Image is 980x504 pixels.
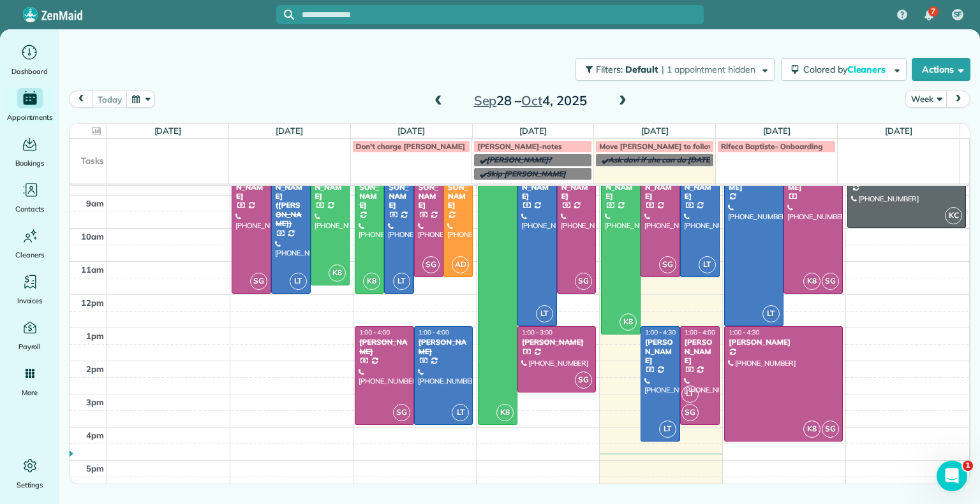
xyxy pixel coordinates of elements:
span: LT [452,404,469,421]
span: Invoices [17,294,43,307]
span: Cleaners [15,248,44,261]
a: Settings [5,456,54,491]
div: [PERSON_NAME] [359,173,380,210]
div: [PERSON_NAME] [447,173,469,210]
div: [PERSON_NAME] [418,173,440,210]
a: Filters: Default | 1 appointment hidden [569,58,775,81]
button: prev [69,90,93,108]
span: 7 [931,6,935,17]
span: 11am [81,264,104,275]
span: [PERSON_NAME]? [486,155,551,164]
span: Move [PERSON_NAME] to following week [599,141,746,151]
span: SG [575,371,592,389]
span: Rifeca Baptiste- Onboarding [721,141,823,151]
span: 1pm [86,331,104,341]
h2: 28 – 4, 2025 [450,94,610,108]
span: K8 [496,404,514,421]
span: 12pm [81,298,104,308]
div: [PERSON_NAME] [561,173,593,201]
span: [PERSON_NAME]-notes [477,141,561,151]
span: 1:00 - 4:00 [685,328,715,336]
span: LT [393,273,410,290]
span: SG [659,256,676,273]
span: 4pm [86,430,104,440]
span: Dashboard [11,65,48,78]
span: Sep [474,92,497,108]
span: Skip [PERSON_NAME] [486,169,565,178]
a: [DATE] [519,126,547,136]
span: SG [822,421,839,438]
span: Default [625,64,659,75]
button: Colored byCleaners [781,58,907,81]
span: SF [954,10,962,20]
a: Payroll [5,317,54,353]
div: [PERSON_NAME] [684,338,716,365]
span: 10am [81,231,104,241]
span: Appointments [7,111,53,124]
iframe: Intercom live chat [937,461,967,491]
span: 2pm [86,364,104,374]
div: [PERSON_NAME] [684,173,716,201]
span: Don't charge [PERSON_NAME] yet [356,141,479,151]
span: 1:00 - 4:00 [419,328,449,336]
div: [PERSON_NAME] [605,173,637,201]
span: | 1 appointment hidden [662,64,755,75]
span: 1:00 - 4:30 [729,328,759,336]
span: K8 [329,264,346,282]
span: 1:00 - 4:30 [645,328,676,336]
a: Appointments [5,88,54,124]
div: 7 unread notifications [916,1,942,29]
span: K8 [620,313,637,331]
span: LT [659,421,676,438]
span: 1:00 - 3:00 [522,328,553,336]
span: SG [250,273,267,290]
a: Contacts [5,180,54,215]
a: Cleaners [5,226,54,261]
a: [DATE] [641,126,669,136]
a: [DATE] [397,126,425,136]
span: Payroll [19,340,41,353]
span: K8 [803,421,820,438]
a: [DATE] [154,126,182,136]
span: SG [393,404,410,421]
span: 9am [86,198,104,208]
span: K8 [803,273,820,290]
span: Settings [17,479,43,491]
div: [PERSON_NAME] [315,173,346,201]
span: Ask davi if she can do [DATE] Morning [608,155,744,164]
button: today [92,90,127,108]
svg: Focus search [284,10,294,20]
div: [PERSON_NAME] [235,173,267,201]
span: Colored by [803,64,890,75]
div: [PERSON_NAME] [521,173,553,201]
span: AD [452,256,469,273]
span: LT [536,305,553,322]
span: Oct [521,92,542,108]
a: Dashboard [5,42,54,78]
button: Actions [912,58,970,81]
div: [PERSON_NAME] [418,338,470,356]
div: [PERSON_NAME] [359,338,410,356]
span: Cleaners [847,64,888,75]
div: [PERSON_NAME] [644,338,676,365]
span: SG [681,404,699,421]
span: 1 [963,461,973,471]
span: LT [290,273,307,290]
a: Invoices [5,271,54,307]
span: LT [699,256,716,273]
a: [DATE] [763,126,791,136]
span: 5pm [86,463,104,473]
div: [PERSON_NAME] [728,338,838,347]
span: SG [422,256,440,273]
button: next [946,90,970,108]
span: 1:00 - 4:00 [359,328,390,336]
span: Contacts [15,203,44,215]
span: LT [762,305,780,322]
span: More [22,386,38,399]
div: [PERSON_NAME] [388,173,410,210]
button: Filters: Default | 1 appointment hidden [575,58,775,81]
span: Filters: [596,64,623,75]
div: [PERSON_NAME] [644,173,676,201]
button: Week [905,90,947,108]
span: 3pm [86,397,104,407]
